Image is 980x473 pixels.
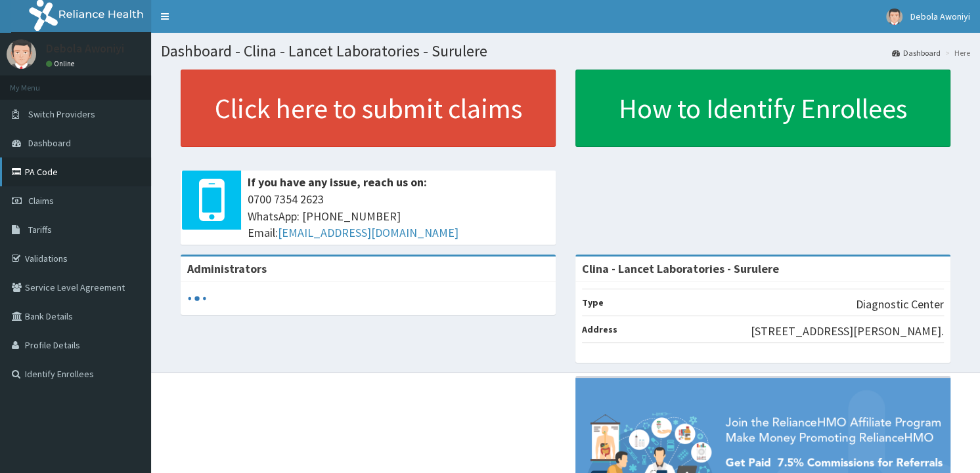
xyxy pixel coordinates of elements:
span: Debola Awoniyi [910,10,970,22]
span: Tariffs [28,224,52,236]
p: Debola Awoniyi [46,43,124,54]
a: Dashboard [892,47,941,58]
a: Click here to submit claims [181,70,556,147]
span: Dashboard [28,137,71,149]
img: User Image [886,9,902,25]
span: Claims [28,195,54,207]
h1: Dashboard - Clina - Lancet Laboratories - Surulere [161,43,970,60]
strong: Clina - Lancet Laboratories - Surulere [582,261,779,276]
img: User Image [7,39,36,69]
a: Online [46,59,78,68]
a: [EMAIL_ADDRESS][DOMAIN_NAME] [278,225,458,240]
b: Type [582,297,604,308]
span: Switch Providers [28,108,95,120]
a: How to Identify Enrollees [575,70,950,147]
b: Address [582,323,617,335]
span: 0700 7354 2623 WhatsApp: [PHONE_NUMBER] Email: [248,191,549,241]
b: If you have any issue, reach us on: [248,175,427,190]
svg: audio-loading [187,289,207,308]
b: Administrators [187,261,267,276]
li: Here [942,47,970,58]
p: [STREET_ADDRESS][PERSON_NAME]. [751,323,944,340]
p: Diagnostic Center [856,296,944,313]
